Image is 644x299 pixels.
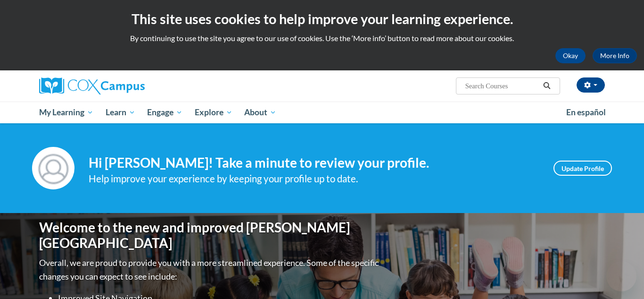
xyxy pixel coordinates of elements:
button: Okay [555,48,586,63]
input: Search Courses [464,80,540,92]
p: By continuing to use the site you agree to our use of cookies. Use the ‘More info’ button to read... [7,33,637,43]
span: My Learning [39,107,93,118]
a: Update Profile [553,161,612,176]
span: Explore [195,107,232,118]
span: Engage [147,107,182,118]
div: Help improve your experience by keeping your profile up to date. [89,171,539,187]
button: Search [540,80,554,92]
img: Cox Campus [39,77,145,94]
iframe: Button to launch messaging window [606,261,636,291]
a: Cox Campus [39,77,218,94]
img: Profile Image [32,147,74,189]
button: Account Settings [577,77,605,93]
span: En español [566,107,606,117]
a: Explore [189,102,239,123]
span: About [244,107,276,118]
a: My Learning [33,102,99,123]
div: Main menu [25,102,619,123]
h1: Welcome to the new and improved [PERSON_NAME][GEOGRAPHIC_DATA] [39,220,381,251]
span: Learn [106,107,135,118]
a: En español [560,103,612,122]
a: Engage [141,102,189,123]
h4: Hi [PERSON_NAME]! Take a minute to review your profile. [89,155,539,171]
a: Learn [99,102,141,123]
a: More Info [593,48,637,63]
h2: This site uses cookies to help improve your learning experience. [7,9,637,28]
p: Overall, we are proud to provide you with a more streamlined experience. Some of the specific cha... [39,256,381,283]
a: About [239,102,283,123]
